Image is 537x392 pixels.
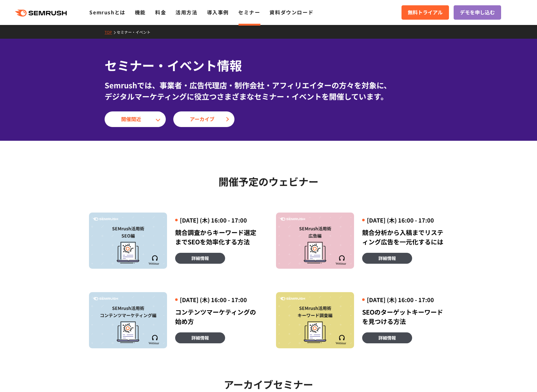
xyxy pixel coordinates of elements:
[454,5,501,20] a: デモを申し込む
[362,216,448,224] div: [DATE] (木) 16:00 - 17:00
[402,5,449,20] a: 無料トライアル
[135,8,146,16] a: 機能
[105,29,117,35] a: TOP
[93,218,118,221] img: Semrush
[238,8,260,16] a: セミナー
[335,335,348,345] img: Semrush
[279,225,351,239] div: SEMrush活用術 広告編
[175,253,225,264] a: 詳細情報
[175,307,261,326] div: コンテンツマーケティングの始め方
[175,296,261,304] div: [DATE] (木) 16:00 - 17:00
[362,296,448,304] div: [DATE] (木) 16:00 - 17:00
[280,297,305,301] img: Semrush
[105,80,432,102] div: Semrushでは、事業者・広告代理店・制作会社・アフィリエイターの方々を対象に、 デジタルマーケティングに役立つさまざまなセミナー・イベントを開催しています。
[378,334,396,341] span: 詳細情報
[92,225,164,239] div: SEMrush活用術 SEO編
[89,8,125,16] a: Semrushとは
[191,334,209,341] span: 詳細情報
[378,255,396,262] span: 詳細情報
[121,115,149,123] span: 開催間近
[190,115,218,123] span: アーカイブ
[460,8,495,17] span: デモを申し込む
[89,376,448,392] h2: アーカイブセミナー
[105,111,166,127] a: 開催間近
[175,8,197,16] a: 活用方法
[279,305,351,319] div: SEMrush活用術 キーワード調査編
[191,255,209,262] span: 詳細情報
[362,307,448,326] div: SEOのターゲットキーワードを見つける方法
[148,255,161,265] img: Semrush
[175,216,261,224] div: [DATE] (木) 16:00 - 17:00
[207,8,229,16] a: 導入事例
[105,56,432,75] h1: セミナー・イベント情報
[173,111,234,127] a: アーカイブ
[408,8,443,17] span: 無料トライアル
[335,255,348,265] img: Semrush
[362,332,412,343] a: 詳細情報
[362,253,412,264] a: 詳細情報
[362,228,448,247] div: 競合分析から入稿までリスティング広告を一元化するには
[148,335,161,345] img: Semrush
[117,29,155,35] a: セミナー・イベント
[89,174,448,189] h2: 開催予定のウェビナー
[175,332,225,343] a: 詳細情報
[269,8,313,16] a: 資料ダウンロード
[280,218,305,221] img: Semrush
[92,305,164,319] div: SEMrush活用術 コンテンツマーケティング編
[93,297,118,301] img: Semrush
[175,228,261,247] div: 競合調査からキーワード選定までSEOを効率化する方法
[155,8,166,16] a: 料金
